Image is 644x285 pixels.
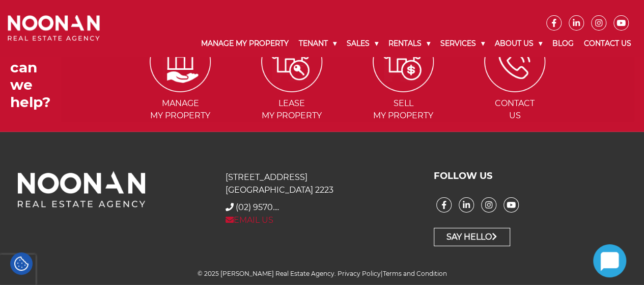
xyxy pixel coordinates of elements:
a: About Us [490,31,547,57]
img: ICONS [261,31,322,92]
a: Tenant [294,31,342,57]
a: ContactUs [460,56,570,120]
h3: FOLLOW US [434,171,626,182]
span: (02) 9570.... [236,202,279,212]
span: Manage my Property [126,97,235,122]
a: Sales [342,31,383,57]
h3: How can we help? [10,42,61,111]
a: Sellmy Property [349,56,458,120]
p: [STREET_ADDRESS] [GEOGRAPHIC_DATA] 2223 [226,171,418,196]
a: Contact Us [579,31,636,57]
a: Say Hello [434,228,510,246]
img: ICONS [484,31,545,92]
a: Terms and Condition [383,270,447,277]
a: Blog [547,31,579,57]
a: Managemy Property [126,56,235,120]
a: EMAIL US [226,215,273,225]
span: © 2025 [PERSON_NAME] Real Estate Agency. [198,270,336,277]
a: Services [435,31,490,57]
span: Sell my Property [349,97,458,122]
img: ICONS [373,31,434,92]
a: Rentals [383,31,435,57]
a: Click to reveal phone number [236,202,279,212]
img: Noonan Real Estate Agency [8,15,100,41]
span: Lease my Property [237,97,347,122]
img: ICONS [150,31,211,92]
span: Contact Us [460,97,570,122]
span: | [338,270,447,277]
div: Cookie Settings [10,252,33,275]
a: Leasemy Property [237,56,347,120]
a: Manage My Property [196,31,294,57]
a: Privacy Policy [338,270,381,277]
